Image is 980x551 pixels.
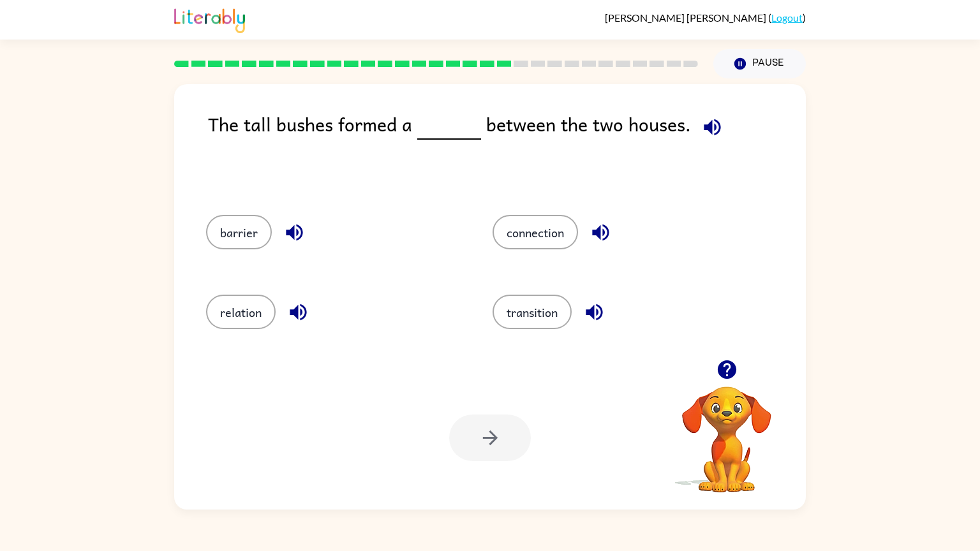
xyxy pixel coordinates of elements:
[771,11,803,24] a: Logout
[605,11,768,24] span: [PERSON_NAME] [PERSON_NAME]
[206,215,272,249] button: barrier
[663,367,791,494] video: Your browser must support playing .mp4 files to use Literably. Please try using another browser.
[493,215,578,249] button: connection
[208,110,806,189] div: The tall bushes formed a between the two houses.
[493,295,572,329] button: transition
[174,5,245,33] img: Literably
[605,11,806,24] div: ( )
[206,295,276,329] button: relation
[713,49,806,78] button: Pause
